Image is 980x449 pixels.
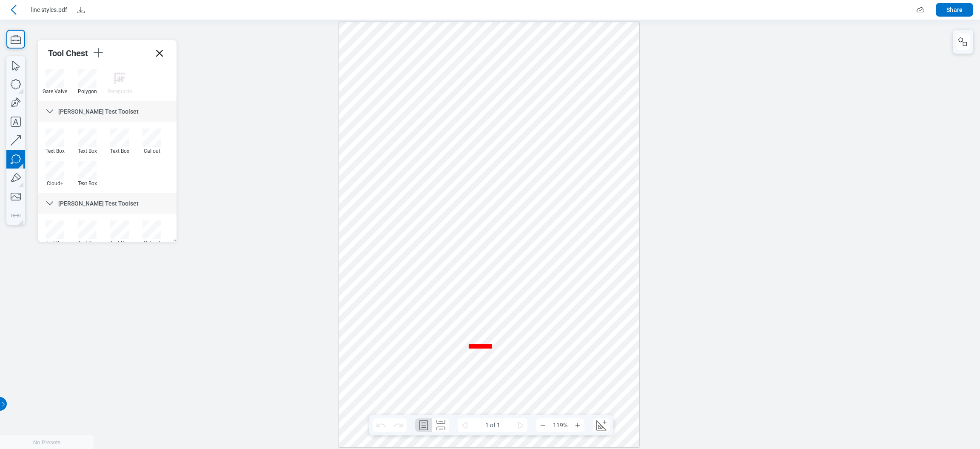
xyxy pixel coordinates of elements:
[550,418,571,432] span: 119%
[390,418,407,432] button: Redo
[471,418,514,432] span: 1 of 1
[373,418,390,432] button: Undo
[571,418,584,432] button: Zoom In
[74,148,100,154] div: Text Box
[42,240,68,246] div: Text Box
[107,148,132,154] div: Text Box
[432,418,449,432] button: Continuous Page Layout
[48,48,91,58] div: Tool Chest
[38,193,177,214] div: [PERSON_NAME] Test Toolset
[139,240,165,246] div: Callout
[107,89,132,94] div: Receptacle
[936,3,973,17] button: Share
[58,200,139,207] span: [PERSON_NAME] Test Toolset
[42,89,68,94] div: Gate Valve
[139,148,165,154] div: Callout
[74,240,100,246] div: Text Box
[74,89,100,94] div: Polygon
[107,240,132,246] div: Text Box
[58,108,139,115] span: [PERSON_NAME] Test Toolset
[31,6,67,14] span: line styles.pdf
[42,180,68,186] div: Cloud+
[74,180,100,186] div: Text Box
[536,418,550,432] button: Zoom Out
[74,3,88,17] button: Download
[38,101,177,122] div: [PERSON_NAME] Test Toolset
[593,418,610,432] button: Create Scale
[415,418,432,432] button: Single Page Layout
[42,148,68,154] div: Text Box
